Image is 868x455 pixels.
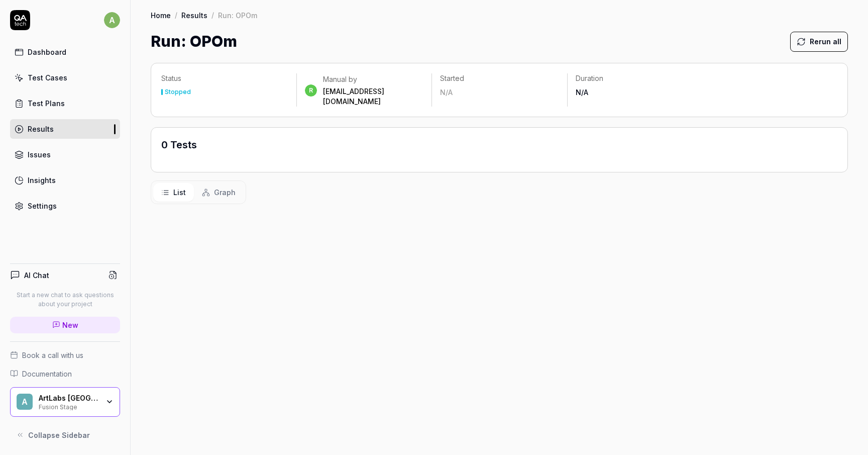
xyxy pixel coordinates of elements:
div: Test Plans [28,98,65,109]
div: Run: OPOm [218,10,257,20]
div: / [175,10,177,20]
div: Dashboard [28,47,66,57]
a: Issues [10,145,120,164]
button: AArtLabs [GEOGRAPHIC_DATA]Fusion Stage [10,387,120,417]
button: Graph [194,183,244,202]
a: Dashboard [10,42,120,62]
div: Manual by [323,74,423,84]
button: Collapse Sidebar [10,425,120,445]
div: ArtLabs Europe [39,394,99,403]
a: Book a call with us [10,350,120,360]
p: Started [440,73,559,83]
a: New [10,317,120,333]
span: Graph [214,187,236,198]
div: / [211,10,214,20]
p: Duration [576,73,694,83]
span: r [305,84,317,97]
div: Issues [28,149,51,160]
span: New [62,320,78,330]
a: Results [181,10,207,20]
div: Stopped [165,89,191,95]
a: Home [151,10,171,20]
a: Documentation [10,369,120,379]
span: Documentation [22,369,72,379]
div: [EMAIL_ADDRESS][DOMAIN_NAME] [323,86,423,107]
button: List [153,183,194,202]
p: Start a new chat to ask questions about your project [10,291,120,309]
h1: Run: OPOm [151,30,237,53]
button: Rerun all [790,32,848,52]
div: Insights [28,175,56,186]
span: a [104,12,120,28]
span: Collapse Sidebar [28,430,90,440]
button: a [104,10,120,30]
span: List [173,187,186,198]
h4: AI Chat [24,270,49,281]
span: 0 Tests [161,139,197,151]
a: Test Cases [10,68,120,87]
span: A [17,394,33,410]
div: Test Cases [28,72,67,83]
div: Settings [28,201,57,211]
span: N/A [440,88,453,97]
p: Status [161,73,288,83]
div: Fusion Stage [39,402,99,410]
a: Results [10,119,120,139]
a: Test Plans [10,94,120,113]
a: Insights [10,170,120,190]
span: Book a call with us [22,350,83,360]
a: Settings [10,196,120,216]
div: Results [28,124,54,134]
span: N/A [576,88,588,97]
